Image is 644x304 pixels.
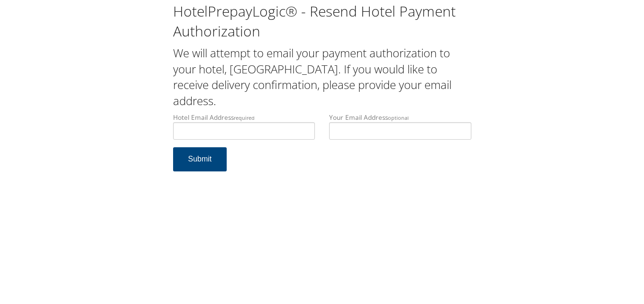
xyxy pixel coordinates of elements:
label: Your Email Address [329,113,471,140]
input: Hotel Email Addressrequired [173,122,315,140]
h1: HotelPrepayLogic® - Resend Hotel Payment Authorization [173,1,471,41]
h2: We will attempt to email your payment authorization to your hotel, [GEOGRAPHIC_DATA]. If you woul... [173,45,471,108]
button: Submit [173,147,227,171]
label: Hotel Email Address [173,113,315,140]
small: optional [388,114,409,121]
input: Your Email Addressoptional [329,122,471,140]
small: required [234,114,255,121]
